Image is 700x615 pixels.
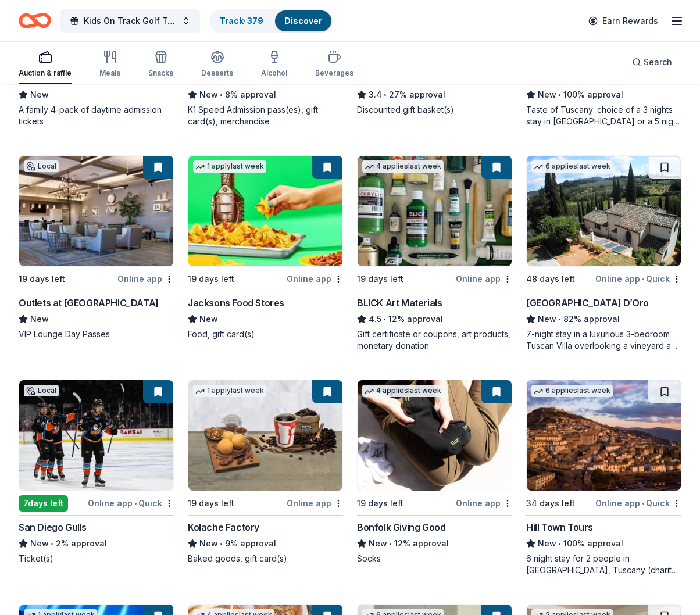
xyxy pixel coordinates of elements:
[357,272,403,286] div: 19 days left
[526,496,575,510] div: 34 days left
[188,88,343,102] div: 8% approval
[527,156,681,266] img: Image for Villa Sogni D’Oro
[623,51,681,74] button: Search
[51,539,53,548] span: •
[357,537,512,550] div: 12% approval
[188,272,234,286] div: 19 days left
[188,104,343,127] div: K1 Speed Admission pass(es), gift card(s), merchandise
[220,90,223,99] span: •
[357,380,512,564] a: Image for Bonfolk Giving Good4 applieslast week19 days leftOnline appBonfolk Giving GoodNew•12% a...
[531,160,613,173] div: 6 applies last week
[526,272,575,286] div: 48 days left
[19,520,87,534] div: San Diego Gulls
[99,45,120,84] button: Meals
[30,88,49,102] span: New
[357,553,512,564] div: Socks
[19,380,174,564] a: Image for San Diego GullsLocal7days leftOnline app•QuickSan Diego GullsNew•2% approvalTicket(s)
[358,380,512,491] img: Image for Bonfolk Giving Good
[383,314,386,324] span: •
[24,385,59,396] div: Local
[30,537,49,550] span: New
[201,69,233,78] div: Desserts
[188,520,259,534] div: Kolache Factory
[526,537,681,550] div: 100% approval
[188,380,342,491] img: Image for Kolache Factory
[526,380,681,576] a: Image for Hill Town Tours 6 applieslast week34 days leftOnline app•QuickHill Town ToursNew•100% a...
[357,496,403,510] div: 19 days left
[526,520,593,534] div: Hill Town Tours
[595,496,681,510] div: Online app Quick
[362,160,444,173] div: 4 applies last week
[84,14,177,28] span: Kids On Track Golf Tournament 2025
[188,553,343,564] div: Baked goods, gift card(s)
[188,380,343,564] a: Image for Kolache Factory1 applylast week19 days leftOnline appKolache FactoryNew•9% approvalBake...
[188,296,284,310] div: Jacksons Food Stores
[357,520,445,534] div: Bonfolk Giving Good
[261,45,287,84] button: Alcohol
[287,271,343,286] div: Online app
[526,312,681,326] div: 82% approval
[201,45,233,84] button: Desserts
[188,328,343,340] div: Food, gift card(s)
[220,539,223,548] span: •
[193,385,266,397] div: 1 apply last week
[19,7,51,34] a: Home
[117,271,174,286] div: Online app
[19,328,174,340] div: VIP Lounge Day Passes
[19,537,174,550] div: 2% approval
[220,16,263,26] a: Track· 379
[287,496,343,510] div: Online app
[19,155,174,340] a: Image for Outlets at San ClementeLocal19 days leftOnline appOutlets at [GEOGRAPHIC_DATA]NewVIP Lo...
[456,496,512,510] div: Online app
[19,380,173,491] img: Image for San Diego Gulls
[389,539,392,548] span: •
[558,539,561,548] span: •
[209,9,333,33] button: Track· 379Discover
[558,90,561,99] span: •
[19,45,72,84] button: Auction & raffle
[148,45,173,84] button: Snacks
[527,380,681,491] img: Image for Hill Town Tours
[357,296,442,310] div: BLICK Art Materials
[538,537,556,550] span: New
[30,312,49,326] span: New
[357,104,512,116] div: Discounted gift basket(s)
[357,312,512,326] div: 12% approval
[581,10,665,31] a: Earn Rewards
[369,537,387,550] span: New
[199,312,218,326] span: New
[369,312,381,326] span: 4.5
[538,312,556,326] span: New
[315,45,353,84] button: Beverages
[19,156,173,266] img: Image for Outlets at San Clemente
[362,385,444,397] div: 4 applies last week
[199,537,218,550] span: New
[558,314,561,324] span: •
[526,88,681,102] div: 100% approval
[642,499,644,508] span: •
[526,155,681,352] a: Image for Villa Sogni D’Oro6 applieslast week48 days leftOnline app•Quick[GEOGRAPHIC_DATA] D’OroN...
[358,156,512,266] img: Image for BLICK Art Materials
[19,272,65,286] div: 19 days left
[357,328,512,352] div: Gift certificate or coupons, art products, monetary donation
[642,274,644,284] span: •
[19,69,72,78] div: Auction & raffle
[526,104,681,127] div: Taste of Tuscany: choice of a 3 nights stay in [GEOGRAPHIC_DATA] or a 5 night stay in [GEOGRAPHIC...
[134,499,137,508] span: •
[188,155,343,340] a: Image for Jacksons Food Stores1 applylast week19 days leftOnline appJacksons Food StoresNewFood, ...
[188,496,234,510] div: 19 days left
[644,55,672,69] span: Search
[526,328,681,352] div: 7-night stay in a luxurious 3-bedroom Tuscan Villa overlooking a vineyard and the ancient walled ...
[357,155,512,352] a: Image for BLICK Art Materials4 applieslast week19 days leftOnline appBLICK Art Materials4.5•12% a...
[60,9,200,33] button: Kids On Track Golf Tournament 2025
[384,90,387,99] span: •
[526,553,681,576] div: 6 night stay for 2 people in [GEOGRAPHIC_DATA], Tuscany (charity rate is $1380; retails at $2200;...
[24,160,59,172] div: Local
[526,296,649,310] div: [GEOGRAPHIC_DATA] D’Oro
[19,495,68,512] div: 7 days left
[199,88,218,102] span: New
[531,385,613,397] div: 6 applies last week
[315,69,353,78] div: Beverages
[261,69,287,78] div: Alcohol
[456,271,512,286] div: Online app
